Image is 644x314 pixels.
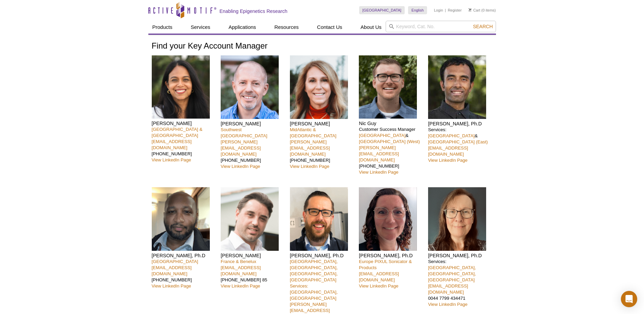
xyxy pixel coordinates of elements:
p: Services: 0044 7799 434471 [428,259,492,308]
p: Services: & [428,127,492,163]
h4: [PERSON_NAME] [290,121,354,127]
a: View LinkedIn Page [428,302,467,307]
a: [EMAIL_ADDRESS][DOMAIN_NAME] [428,145,468,157]
a: [GEOGRAPHIC_DATA] [359,6,405,14]
a: MidAtlantic & [GEOGRAPHIC_DATA] [290,127,336,138]
a: [GEOGRAPHIC_DATA] [428,133,475,138]
a: [PERSON_NAME][EMAIL_ADDRESS][DOMAIN_NAME] [290,139,330,157]
img: Michelle Wragg headshot [428,187,486,251]
a: [PERSON_NAME][EMAIL_ADDRESS][DOMAIN_NAME] [221,139,261,157]
h4: [PERSON_NAME], Ph.D [152,252,216,259]
a: Products [148,21,177,34]
img: Clément Proux headshot [221,187,279,251]
img: Nivanka Paranavitana headshot [152,55,210,119]
h4: [PERSON_NAME] [221,121,285,127]
a: View LinkedIn Page [359,170,398,175]
a: [GEOGRAPHIC_DATA] [359,133,405,138]
a: [GEOGRAPHIC_DATA] & [GEOGRAPHIC_DATA] [152,127,203,138]
img: Rwik Sen headshot [428,55,486,119]
a: [GEOGRAPHIC_DATA] (East) [428,139,488,144]
a: [EMAIL_ADDRESS][DOMAIN_NAME] [428,283,468,295]
h4: [PERSON_NAME], Ph.D [359,252,423,259]
div: Open Intercom Messenger [621,291,637,307]
a: View LinkedIn Page [152,157,191,162]
h4: [PERSON_NAME], Ph.D [428,252,492,259]
a: France & Benelux [221,259,256,264]
a: View LinkedIn Page [428,158,467,163]
img: Kevin Celestrin headshot [152,187,210,251]
a: [EMAIL_ADDRESS][DOMAIN_NAME] [152,139,192,150]
h4: Nic Guy [359,120,423,126]
p: [PHONE_NUMBER] [152,126,216,163]
input: Keyword, Cat. No. [386,21,496,32]
h4: [PERSON_NAME] [221,252,285,259]
img: Patrisha Femia headshot [290,55,348,119]
a: Services [187,21,215,34]
p: [PHONE_NUMBER] [152,259,216,289]
li: (0 items) [468,6,496,14]
p: [PHONE_NUMBER] 85 [221,259,285,289]
a: [PERSON_NAME][EMAIL_ADDRESS][DOMAIN_NAME] [359,145,399,162]
a: View LinkedIn Page [359,283,398,289]
a: About Us [356,21,386,34]
a: [EMAIL_ADDRESS][DOMAIN_NAME] [152,265,192,276]
span: Search [473,24,493,29]
a: Register [448,8,462,13]
a: English [408,6,427,14]
p: [PHONE_NUMBER] [221,127,285,170]
a: Cart [468,8,480,13]
img: Matthias Spiller-Becker headshot [290,187,348,251]
a: View LinkedIn Page [152,283,191,289]
a: [GEOGRAPHIC_DATA] (West) [359,139,420,144]
h4: [PERSON_NAME] [152,120,216,126]
a: View LinkedIn Page [221,283,260,289]
a: [EMAIL_ADDRESS][DOMAIN_NAME] [359,271,399,282]
a: [GEOGRAPHIC_DATA], [GEOGRAPHIC_DATA], [GEOGRAPHIC_DATA], [GEOGRAPHIC_DATA]Services: [GEOGRAPHIC_D... [290,259,338,301]
li: | [445,6,446,14]
a: [GEOGRAPHIC_DATA] [152,259,198,264]
img: Seth Rubin headshot [221,55,279,119]
img: Your Cart [468,8,472,12]
a: [GEOGRAPHIC_DATA], [GEOGRAPHIC_DATA], [GEOGRAPHIC_DATA] [428,265,476,282]
a: Contact Us [313,21,346,34]
img: Anne-Sophie Ay-Berthomieu headshot [359,187,417,251]
button: Search [471,23,495,30]
h2: Enabling Epigenetics Research [220,8,288,14]
a: Europe PIXUL Sonicator & Products [359,259,412,270]
a: View LinkedIn Page [221,164,260,169]
a: Login [434,8,443,13]
a: Resources [270,21,303,34]
p: Customer Success Manager & [PHONE_NUMBER] [359,126,423,175]
h4: [PERSON_NAME], Ph.D [290,252,354,259]
a: Applications [224,21,260,34]
a: View LinkedIn Page [290,164,329,169]
p: [PHONE_NUMBER] [290,127,354,170]
h1: Find your Key Account Manager [152,41,493,51]
a: Southwest [GEOGRAPHIC_DATA] [221,127,267,138]
a: [EMAIL_ADDRESS][DOMAIN_NAME] [221,265,261,276]
h4: [PERSON_NAME], Ph.D [428,121,492,127]
img: Nic Guy headshot [359,55,417,119]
